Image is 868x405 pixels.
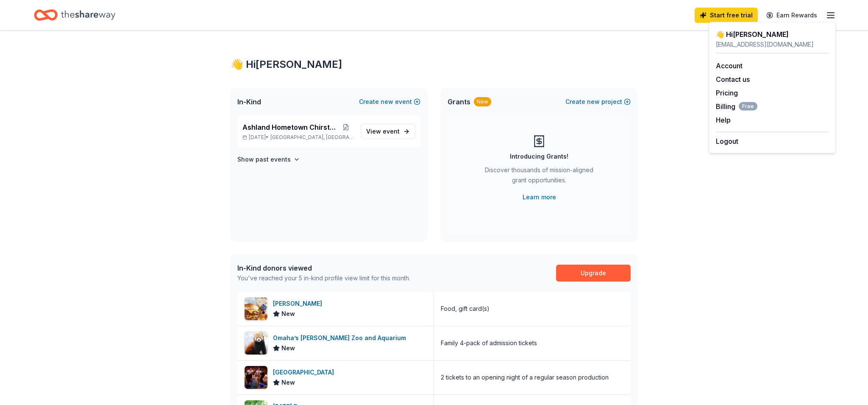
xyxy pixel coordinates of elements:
a: View event [361,124,415,139]
button: Createnewevent [359,97,420,107]
button: Logout [716,136,738,146]
a: Home [34,5,115,25]
span: event [383,128,400,135]
span: Grants [448,97,470,107]
span: [GEOGRAPHIC_DATA], [GEOGRAPHIC_DATA] [270,134,354,141]
div: Family 4-pack of admission tickets [441,338,537,348]
button: Contact us [716,74,750,84]
img: Image for Omaha’s Henry Doorly Zoo and Aquarium [245,332,267,355]
h4: Show past events [237,154,291,165]
p: [DATE] • [242,134,354,141]
span: New [281,309,295,319]
div: [GEOGRAPHIC_DATA] [273,367,337,377]
div: Omaha’s [PERSON_NAME] Zoo and Aquarium [273,333,409,343]
div: In-Kind donors viewed [237,263,410,273]
div: 2 tickets to an opening night of a regular season production [441,372,609,383]
div: Discover thousands of mission-aligned grant opportunities. [481,165,597,189]
div: [PERSON_NAME] [273,299,325,309]
a: Learn more [523,192,556,202]
button: Createnewproject [565,97,631,107]
img: Image for Omaha Community Playhouse [245,366,267,389]
div: New [474,97,491,106]
button: Help [716,115,731,125]
div: [EMAIL_ADDRESS][DOMAIN_NAME] [716,39,829,50]
span: Free [739,102,757,111]
div: 👋 Hi [PERSON_NAME] [716,29,829,39]
span: New [281,343,295,353]
a: Pricing [716,89,738,97]
span: View [366,126,400,137]
a: Account [716,61,743,70]
span: Ashland Hometown Chirstmas [242,122,338,132]
span: new [381,97,393,107]
a: Upgrade [556,265,631,282]
span: In-Kind [237,97,261,107]
div: 👋 Hi [PERSON_NAME] [231,58,637,71]
span: new [587,97,600,107]
div: Introducing Grants! [510,151,568,162]
button: BillingFree [716,101,757,112]
div: Food, gift card(s) [441,304,490,314]
button: Show past events [237,154,300,165]
div: You've reached your 5 in-kind profile view limit for this month. [237,273,410,283]
img: Image for Culver's [245,297,267,320]
a: Earn Rewards [761,8,822,23]
a: Start free trial [695,8,758,23]
span: New [281,377,295,388]
span: Billing [716,101,757,112]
